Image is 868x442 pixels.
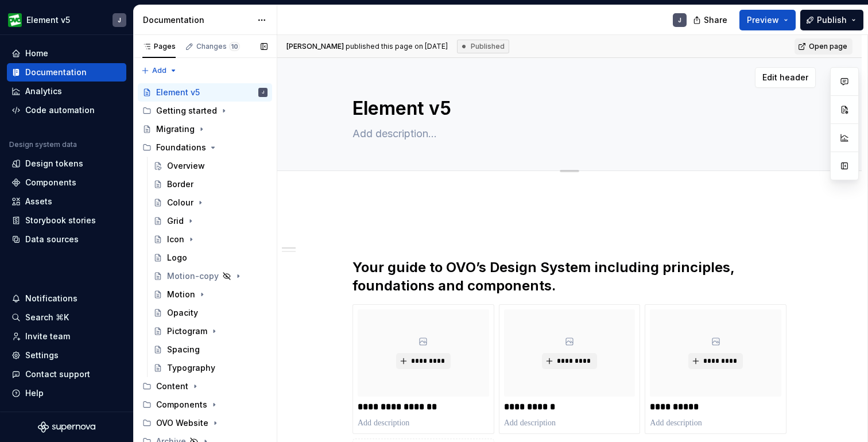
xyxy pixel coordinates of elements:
div: Changes [196,42,240,51]
a: Invite team [7,327,126,346]
div: Assets [25,196,52,207]
button: Share [687,10,735,30]
div: Components [156,399,207,410]
div: Border [167,179,193,190]
a: Overview [149,157,272,175]
a: Grid [149,212,272,230]
div: Element v5 [156,87,200,98]
div: Getting started [138,102,272,120]
div: Colour [167,197,193,208]
div: Storybook stories [25,215,96,226]
div: Design tokens [25,158,83,169]
a: Motion-copy [149,267,272,285]
a: Border [149,175,272,193]
a: Storybook stories [7,211,126,230]
div: Documentation [25,67,87,78]
a: Assets [7,192,126,211]
div: OVO Website [138,414,272,432]
div: Design system data [9,140,77,149]
span: Share [704,14,727,26]
span: Preview [747,14,779,26]
a: Colour [149,193,272,212]
a: Settings [7,346,126,365]
a: Pictogram [149,322,272,340]
div: Contact support [25,369,90,380]
div: OVO Website [156,417,208,429]
div: Getting started [156,105,217,117]
div: Spacing [167,344,200,355]
button: Search ⌘K [7,308,126,327]
a: Home [7,44,126,63]
div: Migrating [156,123,195,135]
div: Foundations [138,138,272,157]
a: Analytics [7,82,126,100]
a: Element v5J [138,83,272,102]
span: Publish [817,14,847,26]
a: Icon [149,230,272,249]
div: Search ⌘K [25,312,69,323]
div: Icon [167,234,184,245]
div: Documentation [143,14,251,26]
h2: Your guide to OVO’s Design System including principles, foundations and components. [352,258,786,295]
div: Pictogram [167,325,207,337]
div: J [118,15,121,25]
div: Data sources [25,234,79,245]
button: Contact support [7,365,126,383]
div: Motion [167,289,195,300]
button: Help [7,384,126,402]
a: Typography [149,359,272,377]
a: Documentation [7,63,126,82]
span: Add [152,66,166,75]
svg: Supernova Logo [38,421,95,433]
div: Opacity [167,307,198,319]
button: Element v5J [2,7,131,32]
a: Opacity [149,304,272,322]
div: Content [156,381,188,392]
span: Edit header [762,72,808,83]
div: Help [25,387,44,399]
div: Overview [167,160,205,172]
button: Preview [739,10,796,30]
span: [PERSON_NAME] [286,42,344,51]
span: 10 [229,42,240,51]
a: Components [7,173,126,192]
a: Logo [149,249,272,267]
div: J [262,87,264,98]
button: Notifications [7,289,126,308]
a: Design tokens [7,154,126,173]
div: Components [25,177,76,188]
span: Open page [809,42,847,51]
a: Motion [149,285,272,304]
div: Invite team [25,331,70,342]
div: Settings [25,350,59,361]
div: Logo [167,252,187,263]
button: Publish [800,10,863,30]
img: a1163231-533e-497d-a445-0e6f5b523c07.png [8,13,22,27]
div: Code automation [25,104,95,116]
div: Foundations [156,142,206,153]
div: Components [138,396,272,414]
div: J [678,15,681,25]
textarea: Element v5 [350,95,784,122]
button: Add [138,63,181,79]
div: Typography [167,362,215,374]
button: Edit header [755,67,816,88]
a: Spacing [149,340,272,359]
div: Content [138,377,272,396]
a: Open page [795,38,852,55]
a: Code automation [7,101,126,119]
div: Home [25,48,48,59]
a: Data sources [7,230,126,249]
a: Migrating [138,120,272,138]
span: published this page on [DATE] [286,42,448,51]
div: Published [457,40,509,53]
div: Element v5 [26,14,70,26]
div: Analytics [25,86,62,97]
div: Pages [142,42,176,51]
div: Grid [167,215,184,227]
div: Motion-copy [167,270,219,282]
div: Notifications [25,293,77,304]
